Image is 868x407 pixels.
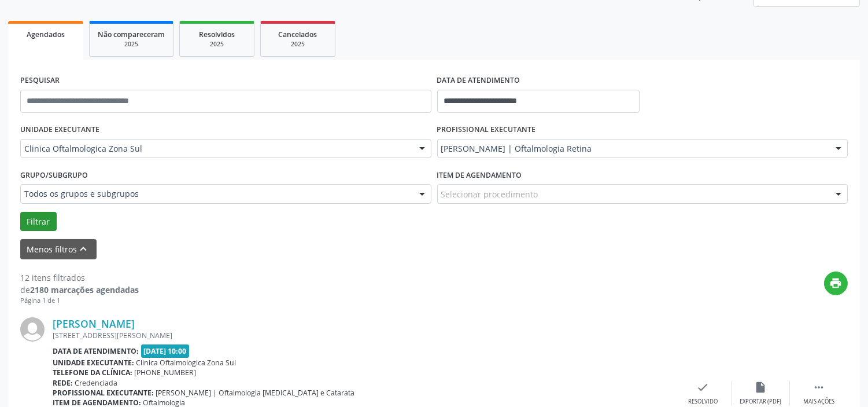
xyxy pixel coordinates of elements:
[53,358,134,368] b: Unidade executante:
[53,331,674,340] div: [STREET_ADDRESS][PERSON_NAME]
[27,30,65,39] span: Agendados
[77,243,90,255] i: keyboard_arrow_up
[755,381,767,394] i: insert_drive_file
[437,121,536,139] label: PROFISSIONAL EXECUTANTE
[53,388,154,398] b: Profissional executante:
[98,40,165,49] div: 2025
[812,381,825,394] i: 
[688,398,718,406] div: Resolvido
[20,317,45,342] img: img
[20,166,88,184] label: Grupo/Subgrupo
[20,121,99,139] label: UNIDADE EXECUTANTE
[53,346,139,356] b: Data de atendimento:
[75,378,118,388] span: Credenciada
[136,358,237,368] span: Clinica Oftalmologica Zona Sul
[53,378,73,388] b: Rede:
[141,344,190,358] span: [DATE] 10:00
[824,272,848,295] button: print
[24,143,408,155] span: Clinica Oftalmologica Zona Sul
[20,72,60,90] label: PESQUISAR
[135,368,197,377] span: [PHONE_NUMBER]
[199,30,235,39] span: Resolvidos
[437,72,520,90] label: DATA DE ATENDIMENTO
[53,317,135,330] a: [PERSON_NAME]
[20,284,139,296] div: de
[279,30,317,39] span: Cancelados
[269,40,327,49] div: 2025
[24,188,408,200] span: Todos os grupos e subgrupos
[20,296,139,306] div: Página 1 de 1
[740,398,782,406] div: Exportar (PDF)
[53,368,132,377] b: Telefone da clínica:
[441,188,538,200] span: Selecionar procedimento
[437,166,522,184] label: Item de agendamento
[830,277,843,289] i: print
[188,40,246,49] div: 2025
[20,239,97,259] button: Menos filtroskeyboard_arrow_up
[697,381,710,394] i: check
[20,212,57,232] button: Filtrar
[803,398,834,406] div: Mais ações
[156,388,355,398] span: [PERSON_NAME] | Oftalmologia [MEDICAL_DATA] e Catarata
[441,143,825,155] span: [PERSON_NAME] | Oftalmologia Retina
[20,272,139,284] div: 12 itens filtrados
[30,284,139,295] strong: 2180 marcações agendadas
[98,30,165,39] span: Não compareceram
